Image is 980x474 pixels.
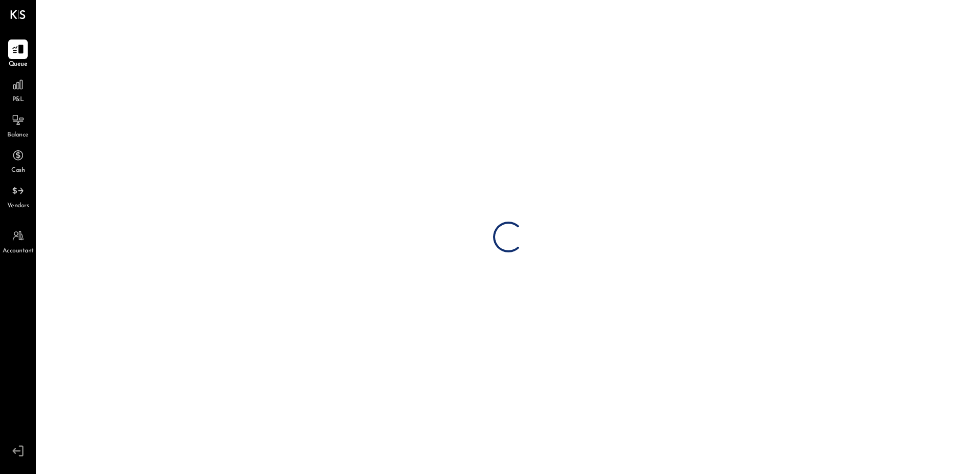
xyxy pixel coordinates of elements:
span: Cash [11,166,25,175]
span: Queue [9,60,28,69]
span: Vendors [7,202,29,211]
a: Queue [1,39,35,69]
a: Vendors [1,181,35,211]
a: Accountant [1,226,35,256]
a: Balance [1,110,35,140]
span: Balance [7,131,29,140]
span: P&L [12,95,24,105]
a: P&L [1,75,35,105]
a: Cash [1,146,35,175]
span: Accountant [3,247,34,256]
